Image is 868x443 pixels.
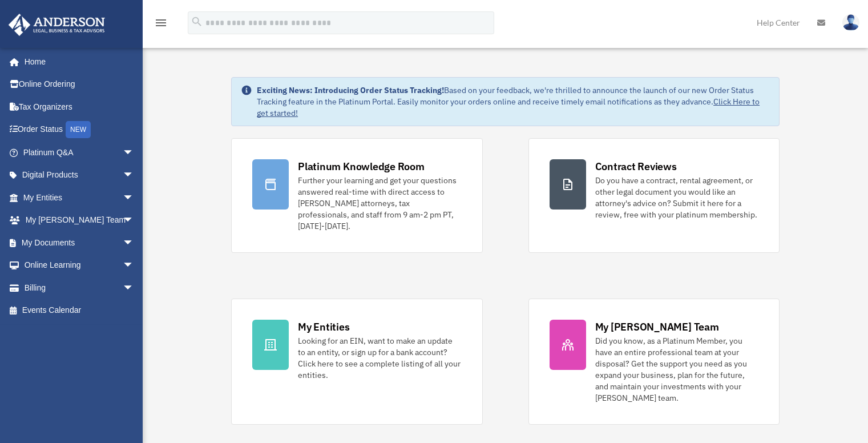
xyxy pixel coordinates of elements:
[8,186,151,209] a: My Entitiesarrow_drop_down
[298,335,461,381] div: Looking for an EIN, want to make an update to an entity, or sign up for a bank account? Click her...
[257,85,444,95] strong: Exciting News: Introducing Order Status Tracking!
[123,254,146,277] span: arrow_drop_down
[123,164,146,187] span: arrow_drop_down
[595,159,677,174] div: Contract Reviews
[842,14,859,31] img: User Pic
[8,95,151,118] a: Tax Organizers
[257,84,770,119] div: Based on your feedback, we're thrilled to announce the launch of our new Order Status Tracking fe...
[8,276,151,299] a: Billingarrow_drop_down
[123,231,146,255] span: arrow_drop_down
[595,335,758,404] div: Did you know, as a Platinum Member, you have an entire professional team at your disposal? Get th...
[8,209,151,232] a: My [PERSON_NAME] Teamarrow_drop_down
[298,159,425,174] div: Platinum Knowledge Room
[8,141,151,164] a: Platinum Q&Aarrow_drop_down
[66,121,91,138] div: NEW
[528,299,780,425] a: My [PERSON_NAME] Team Did you know, as a Platinum Member, you have an entire professional team at...
[8,254,151,277] a: Online Learningarrow_drop_down
[298,175,461,232] div: Further your learning and get your questions answered real-time with direct access to [PERSON_NAM...
[8,164,151,187] a: Digital Productsarrow_drop_down
[528,138,780,253] a: Contract Reviews Do you have a contract, rental agreement, or other legal document you would like...
[8,73,151,96] a: Online Ordering
[595,175,758,220] div: Do you have a contract, rental agreement, or other legal document you would like an attorney's ad...
[5,14,108,36] img: Anderson Advisors Platinum Portal
[123,276,146,300] span: arrow_drop_down
[595,320,719,334] div: My [PERSON_NAME] Team
[123,186,146,210] span: arrow_drop_down
[8,118,151,142] a: Order StatusNEW
[8,231,151,254] a: My Documentsarrow_drop_down
[231,299,482,425] a: My Entities Looking for an EIN, want to make an update to an entity, or sign up for a bank accoun...
[231,138,482,253] a: Platinum Knowledge Room Further your learning and get your questions answered real-time with dire...
[123,209,146,232] span: arrow_drop_down
[154,16,168,30] i: menu
[154,20,168,30] a: menu
[298,320,349,334] div: My Entities
[257,96,760,118] a: Click Here to get started!
[191,15,203,28] i: search
[8,50,146,73] a: Home
[8,299,151,322] a: Events Calendar
[123,141,146,164] span: arrow_drop_down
